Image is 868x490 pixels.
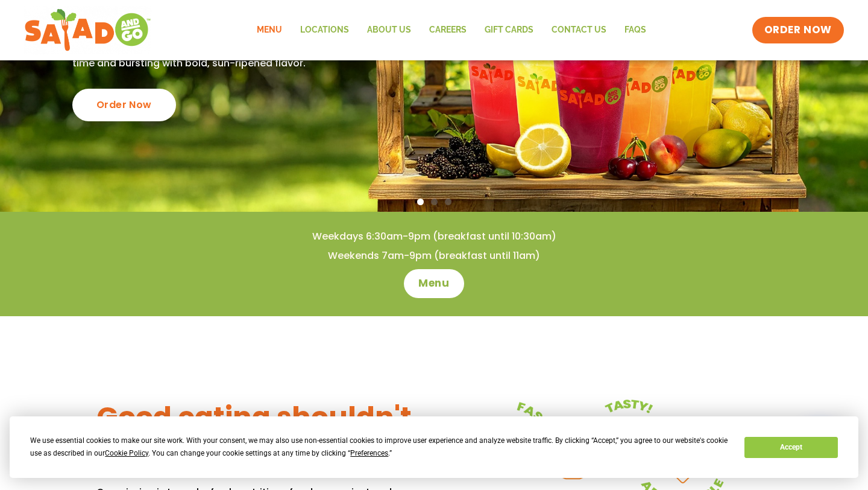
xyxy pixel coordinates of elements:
[764,23,832,37] span: ORDER NOW
[615,16,655,44] a: FAQs
[24,249,844,262] h4: Weekends 7am-9pm (breakfast until 11am)
[445,199,451,205] span: Go to slide 3
[96,399,434,472] h3: Good eating shouldn't be complicated.
[418,276,449,291] span: Menu
[476,16,542,44] a: GIFT CARDS
[291,16,358,44] a: Locations
[404,269,464,298] a: Menu
[752,17,844,43] a: ORDER NOW
[24,6,151,54] img: new-SAG-logo-768×292
[72,89,176,121] div: Order Now
[30,434,730,460] div: We use essential cookies to make our site work. With your consent, we may also use non-essential ...
[24,230,844,243] h4: Weekdays 6:30am-9pm (breakfast until 10:30am)
[420,16,476,44] a: Careers
[10,416,858,478] div: Cookie Consent Prompt
[248,16,655,44] nav: Menu
[358,16,420,44] a: About Us
[431,199,438,205] span: Go to slide 2
[350,449,388,457] span: Preferences
[248,16,291,44] a: Menu
[744,437,837,458] button: Accept
[105,449,148,457] span: Cookie Policy
[542,16,615,44] a: Contact Us
[417,199,424,205] span: Go to slide 1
